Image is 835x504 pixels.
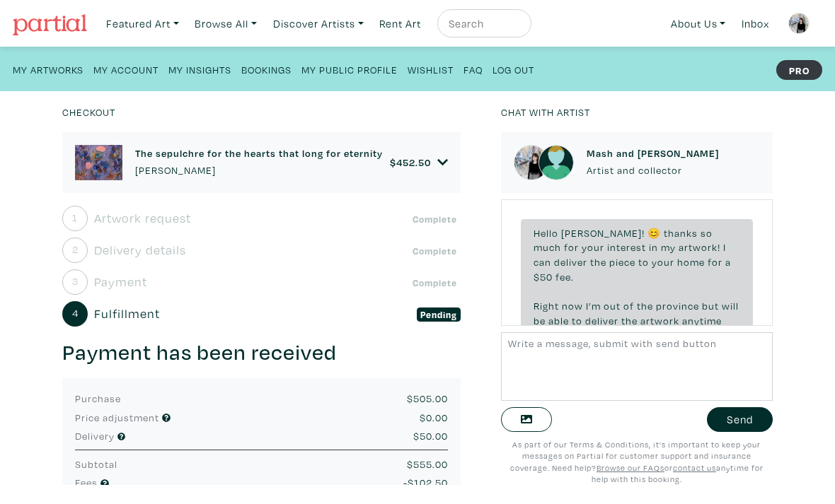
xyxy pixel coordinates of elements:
[555,270,574,283] span: fee.
[534,270,553,283] span: $50
[534,226,558,240] span: Hello
[664,9,732,38] a: About Us
[582,240,604,254] span: your
[62,105,115,119] small: Checkout
[409,276,461,290] span: Complete
[408,63,454,76] small: Wishlist
[590,255,606,269] span: the
[493,59,534,78] a: Log Out
[301,59,398,78] a: My Public Profile
[407,392,448,405] span: $505.00
[241,59,292,78] a: Bookings
[13,59,83,78] a: My Artworks
[413,429,448,443] span: $50.00
[409,244,461,258] span: Complete
[75,429,115,443] span: Delivery
[100,9,185,38] a: Featured Art
[403,476,448,489] span: -$102.50
[72,213,78,223] small: 1
[373,9,427,38] a: Rent Art
[168,59,231,78] a: My Insights
[640,314,679,327] span: artwork
[420,411,448,424] span: $0.00
[94,209,191,228] span: Artwork request
[75,411,159,424] span: Price adjustment
[664,226,698,240] span: thanks
[661,240,676,254] span: my
[168,63,231,76] small: My Insights
[722,299,739,312] span: will
[587,163,719,178] p: Artist and collector
[564,240,579,254] span: for
[534,299,559,312] span: Right
[135,147,383,177] a: The sepulchre for the hearts that long for eternity [PERSON_NAME]
[652,255,674,269] span: your
[539,145,574,180] img: avatar.png
[93,59,159,78] a: My Account
[673,462,716,473] a: contact us
[609,255,635,269] span: piece
[723,240,726,254] span: I
[135,147,383,159] h6: The sepulchre for the hearts that long for eternity
[572,314,582,327] span: to
[390,156,449,169] a: $452.50
[463,59,483,78] a: FAQ
[682,314,722,327] span: anytime
[534,255,551,269] span: can
[607,240,646,254] span: interest
[561,226,645,240] span: [PERSON_NAME]!
[679,240,720,254] span: artwork!
[390,156,431,168] h6: $
[735,9,776,38] a: Inbox
[94,304,160,323] span: Fulfillment
[493,63,534,76] small: Log Out
[649,240,658,254] span: in
[72,308,79,318] small: 4
[534,240,561,254] span: much
[75,145,122,180] img: phpThumb.php
[725,255,731,269] span: a
[587,147,719,159] h6: Mash and [PERSON_NAME]
[586,299,601,312] span: I’m
[548,314,569,327] span: able
[463,63,483,76] small: FAQ
[514,145,549,180] img: phpThumb.php
[75,392,121,405] span: Purchase
[510,439,764,485] small: As part of our Terms & Conditions, it's important to keep your messages on Partial for customer s...
[788,13,810,34] img: phpThumb.php
[396,156,431,169] span: 452.50
[554,255,587,269] span: deliver
[407,457,448,471] span: $555.00
[776,60,822,80] strong: PRO
[94,272,147,291] span: Payment
[637,299,653,312] span: the
[75,476,98,489] span: Fees
[409,212,461,226] span: Complete
[707,407,773,432] button: Send
[417,307,461,322] span: Pending
[408,59,454,78] a: Wishlist
[93,63,159,76] small: My Account
[72,276,79,286] small: 3
[638,255,649,269] span: to
[501,105,590,119] small: Chat with artist
[241,63,292,76] small: Bookings
[94,240,186,259] span: Delivery details
[597,462,664,473] a: Browse our FAQs
[621,314,638,327] span: the
[188,9,263,38] a: Browse All
[135,163,383,178] p: [PERSON_NAME]
[72,245,79,254] small: 2
[301,63,398,76] small: My Public Profile
[702,299,719,312] span: but
[75,457,117,471] span: Subtotal
[447,15,518,33] input: Search
[708,255,722,269] span: for
[656,299,699,312] span: province
[604,299,621,312] span: out
[701,226,713,240] span: so
[267,9,370,38] a: Discover Artists
[562,299,583,312] span: now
